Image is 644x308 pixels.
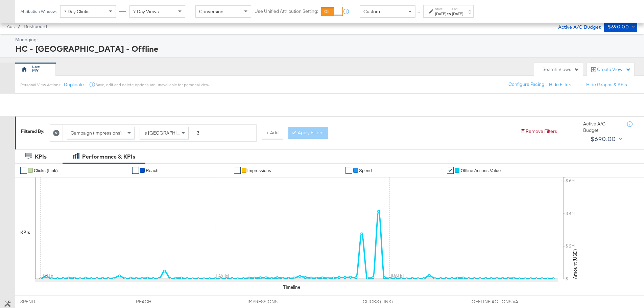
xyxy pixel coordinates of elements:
[24,24,47,29] a: Dashboard
[607,23,629,31] div: $690.00
[472,299,522,305] span: OFFLINE ACTIONS VALUE
[143,130,195,136] span: Is [GEOGRAPHIC_DATA]
[247,299,298,305] span: IMPRESSIONS
[96,82,210,88] div: Save, edit and delete options are unavailable for personal view.
[133,8,159,15] span: 7 Day Views
[15,24,24,29] span: /
[255,8,318,15] label: Use Unified Attribution Setting:
[435,7,446,11] label: Start:
[504,78,549,91] button: Configure Pacing
[363,8,380,15] span: Custom
[15,43,636,54] div: HC - [GEOGRAPHIC_DATA] - Offline
[460,168,501,173] span: Offline Actions Value
[446,11,452,16] strong: to
[35,153,47,161] div: KPIs
[591,134,616,144] div: $690.00
[20,299,71,305] span: SPEND
[588,134,624,144] button: $690.00
[283,284,300,290] div: Timeline
[15,37,636,43] div: Managing:
[345,167,352,174] a: ✔
[20,229,30,236] div: KPIs
[583,121,620,133] div: Active A/C Budget
[21,128,45,135] div: Filtered By:
[247,168,271,173] span: Impressions
[416,11,423,14] span: ↑
[597,66,631,73] div: Create View
[549,81,573,88] button: Hide Filters
[551,21,601,31] div: Active A/C Budget
[132,167,139,174] a: ✔
[7,24,15,29] span: Ads
[82,153,135,161] div: Performance & KPIs
[363,299,413,305] span: CLICKS (LINK)
[234,167,241,174] a: ✔
[452,11,463,17] div: [DATE]
[64,8,90,15] span: 7 Day Clicks
[452,7,463,11] label: End:
[543,66,579,73] div: Search Views
[20,167,27,174] a: ✔
[20,9,57,14] div: Attribution Window:
[199,8,223,15] span: Conversion
[64,81,84,88] button: Duplicate
[262,127,283,139] button: + Add
[146,168,159,173] span: Reach
[604,21,637,32] button: $690.00
[194,127,252,139] input: Enter a number
[572,249,578,279] text: Amount (USD)
[71,130,122,136] span: Campaign (Impressions)
[34,168,58,173] span: Clicks (Link)
[359,168,372,173] span: Spend
[447,167,454,174] a: ✔
[586,81,627,88] button: Hide Graphs & KPIs
[32,68,39,74] div: MY
[136,299,187,305] span: REACH
[520,128,557,135] button: Remove Filters
[435,11,446,17] div: [DATE]
[20,82,61,88] div: Personal View Actions:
